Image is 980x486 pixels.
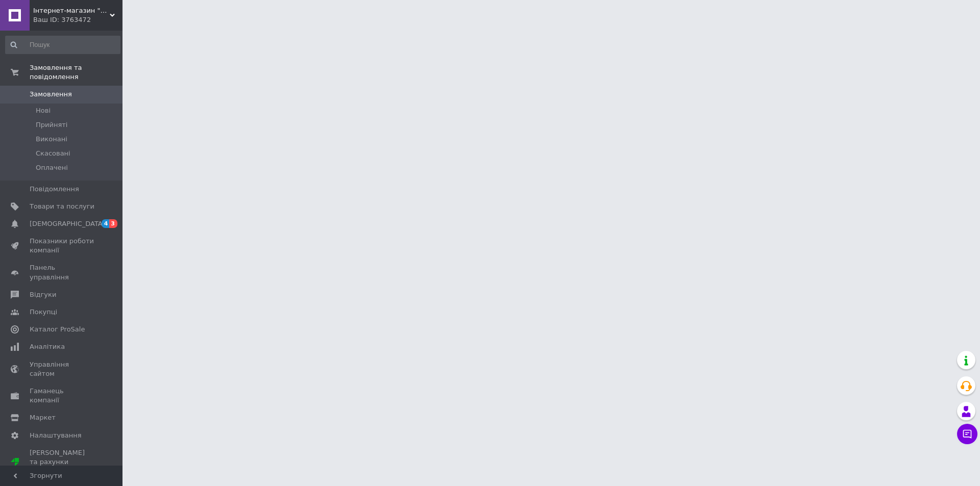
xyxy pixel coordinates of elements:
[30,431,82,440] span: Налаштування
[30,237,94,255] span: Показники роботи компанії
[36,163,68,172] span: Оплачені
[30,413,56,422] span: Маркет
[30,185,79,194] span: Повідомлення
[33,15,122,24] div: Ваш ID: 3763472
[5,36,120,54] input: Пошук
[30,308,57,317] span: Покупці
[36,135,67,144] span: Виконані
[30,290,56,299] span: Відгуки
[30,325,85,334] span: Каталог ProSale
[30,202,94,211] span: Товари та послуги
[30,342,65,351] span: Аналітика
[102,219,110,228] span: 4
[30,219,105,228] span: [DEMOGRAPHIC_DATA]
[957,424,977,444] button: Чат з покупцем
[30,90,72,99] span: Замовлення
[30,263,94,282] span: Панель управління
[36,106,51,115] span: Нові
[36,149,70,158] span: Скасовані
[30,360,94,378] span: Управління сайтом
[33,6,110,15] span: Інтернет-магазин "METAsport"
[30,448,94,476] span: [PERSON_NAME] та рахунки
[109,219,117,228] span: 3
[36,120,67,130] span: Прийняті
[30,387,94,405] span: Гаманець компанії
[30,63,122,82] span: Замовлення та повідомлення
